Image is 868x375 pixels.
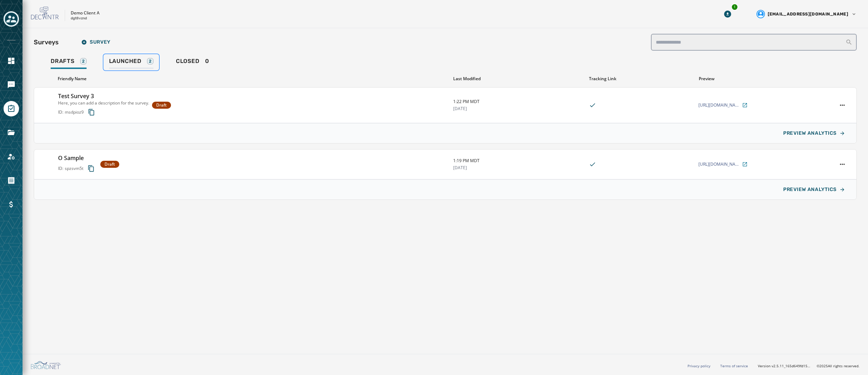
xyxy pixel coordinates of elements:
[176,58,199,65] span: Closed
[4,101,19,116] a: Navigate to Surveys
[698,161,741,167] span: [URL][DOMAIN_NAME]
[453,106,583,112] span: [DATE]
[699,76,829,82] div: Preview
[4,173,19,188] a: Navigate to Orders
[51,58,75,65] span: Drafts
[837,159,847,169] button: O Sample action menu
[76,35,116,49] button: Survey
[58,100,149,106] p: Here, you can add a description for the survey.
[65,109,84,115] span: msdpioz9
[453,165,583,171] span: [DATE]
[731,4,738,11] div: 1
[109,58,141,65] span: Launched
[45,54,92,70] a: Drafts2
[698,161,748,167] a: [URL][DOMAIN_NAME]
[772,363,811,369] span: v2.5.11_165d649fd1592c218755210ebffa1e5a55c3084e
[6,6,265,13] body: Rich Text Area
[34,37,59,47] h2: Surveys
[4,149,19,164] a: Navigate to Account
[176,58,209,69] div: 0
[170,54,215,70] a: Closed0
[58,154,97,162] h3: O Sample
[758,363,811,369] span: Version
[103,54,159,70] a: Launched2
[453,76,583,82] div: Last Modified
[453,99,583,104] span: 1:22 PM MDT
[783,131,837,136] span: PREVIEW ANALYTICS
[778,183,851,197] button: PREVIEW ANALYTICS
[71,16,87,21] p: dgt8vznd
[720,363,748,368] a: Terms of service
[104,161,115,167] span: Draft
[4,11,19,27] button: Toggle account select drawer
[698,102,741,108] span: [URL][DOMAIN_NAME]
[80,58,87,64] div: 2
[65,166,83,171] span: spzsvm5t
[837,100,847,110] button: Test Survey 3 action menu
[85,106,98,119] button: Copy survey ID to clipboard
[589,76,693,82] div: Tracking Link
[4,53,19,69] a: Navigate to Home
[453,158,583,164] span: 1:19 PM MDT
[156,102,167,108] span: Draft
[698,102,748,108] a: [URL][DOMAIN_NAME]
[817,363,860,368] span: © 2025 All rights reserved.
[81,39,110,45] span: Survey
[71,10,100,16] p: Demo Client A
[58,92,149,100] h3: Test Survey 3
[58,166,63,171] span: ID:
[783,187,837,192] span: PREVIEW ANALYTICS
[778,126,851,140] button: PREVIEW ANALYTICS
[768,11,848,17] span: [EMAIL_ADDRESS][DOMAIN_NAME]
[4,77,19,93] a: Navigate to Messaging
[754,7,860,21] button: User settings
[85,162,97,175] button: Copy survey ID to clipboard
[58,109,63,115] span: ID:
[58,76,448,82] div: Friendly Name
[4,197,19,212] a: Navigate to Billing
[688,363,710,368] a: Privacy policy
[721,8,734,20] button: Download Menu
[147,58,153,64] div: 2
[4,125,19,140] a: Navigate to Files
